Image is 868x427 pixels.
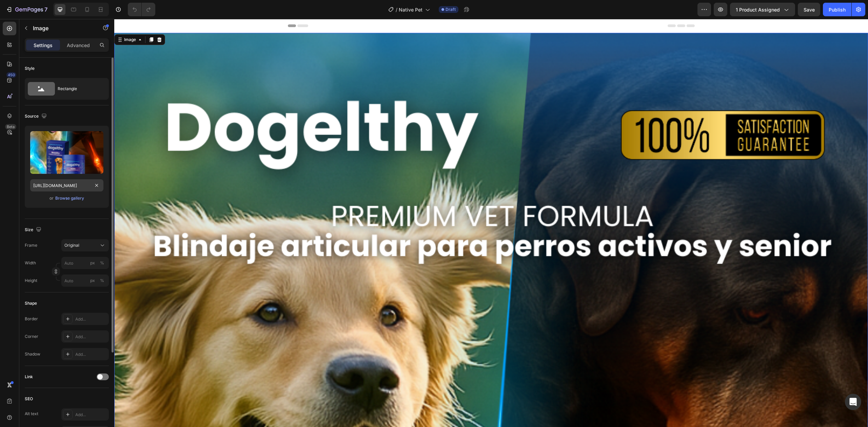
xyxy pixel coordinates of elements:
[399,6,422,13] span: Native Pet
[25,351,40,357] div: Shadow
[61,239,109,251] button: Original
[88,277,97,285] button: %
[44,5,47,14] p: 7
[33,24,91,32] p: Image
[50,194,54,202] span: or
[804,7,815,13] span: Save
[798,3,820,16] button: Save
[25,300,37,306] div: Shape
[90,260,95,266] div: px
[30,131,103,174] img: preview-image
[98,277,106,285] button: px
[100,260,104,266] div: %
[446,6,456,13] span: Draft
[100,278,104,284] div: %
[64,242,79,248] span: Original
[25,260,36,266] label: Width
[67,42,90,49] p: Advanced
[823,3,851,16] button: Publish
[114,19,868,427] iframe: Design area
[25,242,37,248] label: Frame
[25,396,33,402] div: SEO
[61,257,109,269] input: px%
[75,334,107,340] div: Add...
[845,394,861,410] div: Open Intercom Messenger
[98,259,106,267] button: px
[736,6,780,13] span: 1 product assigned
[34,42,53,49] p: Settings
[61,274,109,287] input: px%
[25,333,38,340] div: Corner
[730,3,795,16] button: 1 product assigned
[75,412,107,418] div: Add...
[829,6,846,13] div: Publish
[128,3,155,16] div: Undo/Redo
[3,3,51,16] button: 7
[55,195,84,202] button: Browse gallery
[25,316,38,322] div: Border
[6,72,16,78] div: 450
[25,225,43,235] div: Size
[25,278,37,284] label: Height
[25,374,33,380] div: Link
[5,124,16,129] div: Beta
[396,6,397,13] span: /
[30,179,103,191] input: https://example.com/image.jpg
[25,112,48,121] div: Source
[75,316,107,322] div: Add...
[25,411,38,417] div: Alt text
[75,351,107,358] div: Add...
[58,81,99,97] div: Rectangle
[55,195,84,201] div: Browse gallery
[25,65,35,72] div: Style
[90,278,95,284] div: px
[88,259,97,267] button: %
